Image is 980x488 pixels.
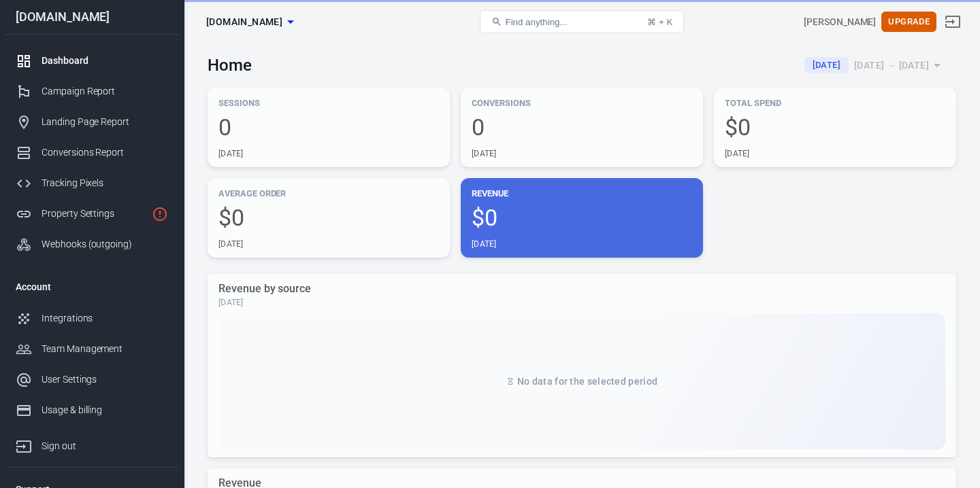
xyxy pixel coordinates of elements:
[5,76,179,107] a: Campaign Report
[201,10,299,35] button: [DOMAIN_NAME]
[5,334,179,364] a: Team Management
[42,372,168,387] div: User Settings
[5,395,179,425] a: Usage & billing
[42,115,168,129] div: Landing Page Report
[42,439,168,453] div: Sign out
[5,107,179,137] a: Landing Page Report
[881,12,936,33] button: Upgrade
[480,10,684,33] button: Find anything...⌘ + K
[208,56,252,75] h3: Home
[42,54,168,68] div: Dashboard
[42,145,168,160] div: Conversions Report
[42,342,168,356] div: Team Management
[5,198,179,229] a: Property Settings
[42,207,146,221] div: Property Settings
[804,15,876,29] div: Account id: wB1lFjaS
[5,303,179,334] a: Integrations
[5,137,179,168] a: Conversions Report
[505,17,567,27] span: Find anything...
[42,403,168,417] div: Usage & billing
[5,425,179,461] a: Sign out
[152,206,168,222] svg: Property is not installed yet
[5,229,179,260] a: Webhooks (outgoing)
[5,168,179,198] a: Tracking Pixels
[647,17,672,27] div: ⌘ + K
[5,11,179,23] div: [DOMAIN_NAME]
[42,237,168,251] div: Webhooks (outgoing)
[42,311,168,326] div: Integrations
[5,271,179,303] li: Account
[5,46,179,76] a: Dashboard
[5,364,179,395] a: User Settings
[42,84,168,99] div: Campaign Report
[206,14,282,31] span: landing-ganamos.com
[936,5,969,38] a: Sign out
[42,176,168,190] div: Tracking Pixels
